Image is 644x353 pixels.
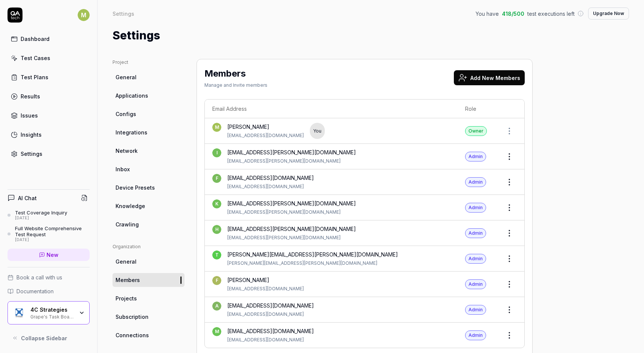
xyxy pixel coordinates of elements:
[502,124,517,139] button: Open members actions menu
[113,89,185,103] a: Applications
[116,73,137,81] span: General
[113,310,185,324] a: Subscription
[502,10,524,18] span: 418 / 500
[8,301,90,324] button: 4C Strategies Logo4C StrategiesGrape's Task Board Hack
[30,313,74,319] div: Grape's Task Board Hack
[227,174,314,182] div: [EMAIL_ADDRESS][DOMAIN_NAME]
[212,148,221,157] span: i
[21,35,50,43] div: Dashboard
[502,328,517,343] button: Open members actions menu
[8,70,90,84] a: Test Plans
[227,234,356,241] div: [EMAIL_ADDRESS][PERSON_NAME][DOMAIN_NAME]
[310,123,325,139] div: You
[113,273,185,287] a: Members
[113,255,185,269] a: General
[588,8,629,20] button: Upgrade Now
[15,216,67,221] div: [DATE]
[212,327,221,336] span: m
[227,132,304,139] div: [EMAIL_ADDRESS][DOMAIN_NAME]
[227,336,314,343] div: [EMAIL_ADDRESS][DOMAIN_NAME]
[212,199,221,208] span: k
[8,146,90,161] a: Settings
[227,260,398,267] div: [PERSON_NAME][EMAIL_ADDRESS][PERSON_NAME][DOMAIN_NAME]
[12,306,26,320] img: 4C Strategies Logo
[116,294,137,302] span: Projects
[113,59,185,66] div: Project
[113,199,185,213] a: Knowledge
[212,123,221,132] span: M
[465,177,486,187] div: Admin
[8,32,90,46] a: Dashboard
[113,27,160,44] h1: Settings
[78,9,90,21] span: M
[113,328,185,342] a: Connections
[116,276,140,284] span: Members
[465,305,486,315] div: Admin
[8,89,90,104] a: Results
[227,209,356,216] div: [EMAIL_ADDRESS][PERSON_NAME][DOMAIN_NAME]
[465,228,486,238] div: Admin
[18,194,37,202] h4: AI Chat
[8,249,90,261] a: New
[116,220,139,228] span: Crawling
[17,287,54,295] span: Documentation
[502,277,517,292] button: Open members actions menu
[465,330,486,340] div: Admin
[113,181,185,195] a: Device Presets
[113,162,185,176] a: Inbox
[116,110,136,118] span: Configs
[113,10,134,17] div: Settings
[113,144,185,158] a: Network
[116,128,147,136] span: Integrations
[212,174,221,183] span: f
[8,108,90,123] a: Issues
[465,152,486,161] div: Admin
[116,331,149,339] span: Connections
[116,313,149,321] span: Subscription
[227,123,304,131] div: [PERSON_NAME]
[227,225,356,233] div: [EMAIL_ADDRESS][PERSON_NAME][DOMAIN_NAME]
[8,330,90,345] button: Collapse Sidebar
[465,126,487,136] div: Owner
[227,285,304,292] div: [EMAIL_ADDRESS][DOMAIN_NAME]
[47,251,59,259] span: New
[465,279,486,289] div: Admin
[502,175,517,190] button: Open members actions menu
[21,112,38,119] div: Issues
[116,184,155,192] span: Device Presets
[113,125,185,139] a: Integrations
[113,70,185,84] a: General
[502,149,517,164] button: Open members actions menu
[116,202,145,210] span: Knowledge
[15,210,67,216] div: Test Coverage Inquiry
[227,327,314,335] div: [EMAIL_ADDRESS][DOMAIN_NAME]
[8,287,90,295] a: Documentation
[227,158,356,164] div: [EMAIL_ADDRESS][PERSON_NAME][DOMAIN_NAME]
[212,250,221,259] span: t
[8,127,90,142] a: Insights
[8,51,90,65] a: Test Cases
[476,10,499,18] span: You have
[113,107,185,121] a: Configs
[8,210,90,221] a: Test Coverage Inquiry[DATE]
[204,82,267,89] div: Manage and Invite members
[21,131,42,139] div: Insights
[113,243,185,250] div: Organization
[21,54,50,62] div: Test Cases
[204,67,246,80] h2: Members
[116,258,137,266] span: General
[227,199,356,207] div: [EMAIL_ADDRESS][PERSON_NAME][DOMAIN_NAME]
[502,200,517,215] button: Open members actions menu
[116,92,148,100] span: Applications
[116,165,130,173] span: Inbox
[227,148,356,156] div: [EMAIL_ADDRESS][PERSON_NAME][DOMAIN_NAME]
[205,100,458,118] th: Email Address
[502,251,517,266] button: Open members actions menu
[15,225,90,238] div: Full Website Comprehensive Test Request
[212,276,221,285] span: F
[113,291,185,305] a: Projects
[527,10,575,18] span: test executions left
[454,70,525,85] button: Add New Members
[502,302,517,317] button: Open members actions menu
[212,302,221,311] span: a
